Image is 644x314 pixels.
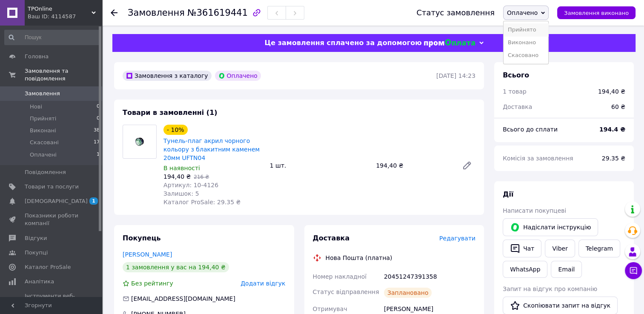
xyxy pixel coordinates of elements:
[28,13,102,20] div: Ваш ID: 4114587
[123,125,156,158] img: Тунель-плаг акрил чорного кольору з блакитним каменем 20мм UFTN04
[564,10,629,16] span: Замовлення виконано
[25,263,71,271] span: Каталог ProSale
[503,88,527,95] span: 1 товар
[503,285,597,292] span: Запит на відгук про компанію
[25,183,79,191] span: Товари та послуги
[163,125,188,135] div: - 10%
[313,288,379,295] span: Статус відправлення
[503,218,598,236] button: Надіслати інструкцію
[25,90,60,97] span: Замовлення
[30,103,42,111] span: Нові
[458,157,475,174] a: Редагувати
[606,97,630,116] div: 60 ₴
[602,155,625,162] span: 29.35 ₴
[313,305,347,312] span: Отримувач
[194,174,209,180] span: 216 ₴
[4,30,100,45] input: Пошук
[503,155,573,162] span: Комісія за замовлення
[25,292,79,308] span: Інструменти веб-майстра та SEO
[25,278,54,285] span: Аналітика
[382,269,477,284] div: 20451247391358
[598,87,625,96] div: 194,40 ₴
[313,273,367,280] span: Номер накладної
[416,9,495,17] div: Статус замовлення
[30,139,59,146] span: Скасовані
[163,137,260,161] a: Тунель-плаг акрил чорного кольору з блакитним каменем 20мм UFTN04
[503,240,541,257] button: Чат
[111,9,117,17] div: Повернутися назад
[372,160,455,171] div: 194,40 ₴
[264,39,421,47] span: Це замовлення сплачено за допомогою
[503,261,547,278] a: WhatsApp
[439,235,475,242] span: Редагувати
[163,182,218,188] span: Артикул: 10-4126
[503,103,532,110] span: Доставка
[436,72,475,79] time: [DATE] 14:23
[97,115,100,123] span: 0
[551,261,582,278] button: Email
[123,108,218,117] span: Товари в замовленні (1)
[599,126,625,133] b: 194.4 ₴
[28,5,92,13] span: TPOnline
[503,190,513,198] span: Дії
[25,249,48,257] span: Покупці
[94,127,100,134] span: 38
[240,280,285,287] span: Додати відгук
[128,8,185,18] span: Замовлення
[187,8,248,18] span: №361619441
[507,9,538,16] span: Оплачено
[123,71,212,81] div: Замовлення з каталогу
[30,151,57,159] span: Оплачені
[578,240,620,257] a: Telegram
[384,288,432,298] div: Заплановано
[625,262,642,279] button: Чат з покупцем
[215,71,261,81] div: Оплачено
[163,165,200,171] span: В наявності
[266,160,373,171] div: 1 шт.
[30,127,56,134] span: Виконані
[163,173,191,180] span: 194,40 ₴
[123,234,161,242] span: Покупець
[97,103,100,111] span: 0
[131,280,173,287] span: Без рейтингу
[25,197,88,205] span: [DEMOGRAPHIC_DATA]
[545,240,575,257] a: Viber
[504,36,548,49] li: Виконано
[163,190,199,197] span: Залишок: 5
[89,197,98,205] span: 1
[25,168,66,176] span: Повідомлення
[313,234,350,242] span: Доставка
[25,234,47,242] span: Відгуки
[503,71,529,79] span: Всього
[504,49,548,62] li: Скасовано
[424,39,475,47] img: evopay logo
[123,251,172,258] a: [PERSON_NAME]
[557,6,635,19] button: Замовлення виконано
[131,295,235,302] span: [EMAIL_ADDRESS][DOMAIN_NAME]
[25,212,79,227] span: Показники роботи компанії
[25,67,102,83] span: Замовлення та повідомлення
[503,207,566,214] span: Написати покупцеві
[323,254,395,262] div: Нова Пошта (платна)
[94,139,100,146] span: 17
[504,23,548,36] li: Прийнято
[30,115,56,123] span: Прийняті
[123,262,229,272] div: 1 замовлення у вас на 194,40 ₴
[163,199,240,206] span: Каталог ProSale: 29.35 ₴
[97,151,100,159] span: 1
[25,53,49,60] span: Головна
[503,126,558,133] span: Всього до сплати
